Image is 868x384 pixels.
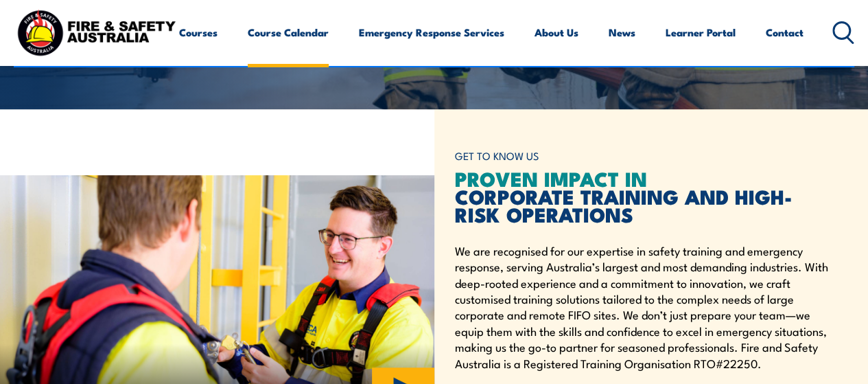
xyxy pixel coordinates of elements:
[179,16,218,49] a: Courses
[455,144,831,169] h6: GET TO KNOW US
[455,242,831,371] p: We are recognised for our expertise in safety training and emergency response, serving Australia’...
[535,16,578,49] a: About Us
[455,169,831,223] h2: CORPORATE TRAINING AND HIGH-RISK OPERATIONS
[766,16,804,49] a: Contact
[455,162,647,194] span: PROVEN IMPACT IN
[666,16,736,49] a: Learner Portal
[248,16,329,49] a: Course Calendar
[609,16,635,49] a: News
[359,16,504,49] a: Emergency Response Services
